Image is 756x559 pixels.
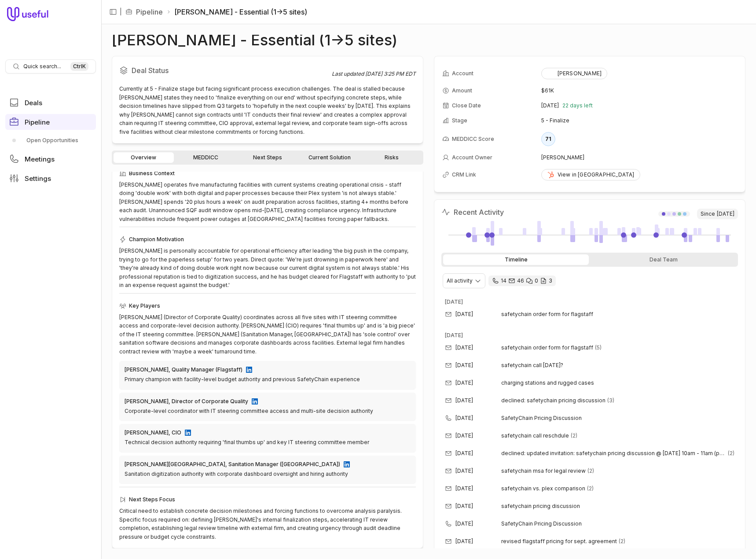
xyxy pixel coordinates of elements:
div: Critical need to establish concrete decision milestones and forcing functions to overcome analysi... [119,507,416,541]
time: [DATE] [455,485,473,492]
kbd: Ctrl K [70,62,88,71]
span: 2 emails in thread [728,450,734,457]
div: Champion Motivation [119,234,416,245]
div: [PERSON_NAME] [547,70,602,77]
span: Amount [452,87,472,94]
span: safetychain pricing discussion [501,503,580,510]
a: MEDDICC [176,152,236,163]
a: Overview [114,152,174,163]
span: charging stations and rugged cases [501,379,594,386]
div: Business Context [119,168,416,179]
div: Deal Team [591,254,736,265]
span: Quick search... [23,63,61,70]
div: Next Steps Focus [119,494,416,505]
td: 5 - Finalize [541,114,737,128]
time: [DATE] [717,210,734,217]
a: Open Opportunities [5,133,96,147]
img: LinkedIn [246,367,252,373]
div: [PERSON_NAME], Quality Manager (Flagstaff) [125,366,242,373]
a: Settings [5,170,96,186]
span: Since [697,209,738,219]
span: Account Owner [452,154,492,161]
a: Pipeline [5,114,96,130]
div: 14 calls and 46 email threads [488,276,556,286]
h2: Deal Status [119,63,332,77]
span: Meetings [25,156,55,162]
img: LinkedIn [344,461,350,467]
span: 5 emails in thread [595,344,602,351]
span: Deals [25,99,42,106]
li: [PERSON_NAME] - Essential (1->5 sites) [166,7,307,17]
div: Timeline [443,254,589,265]
time: [DATE] [455,450,473,457]
span: Settings [25,175,51,182]
time: [DATE] 3:25 PM EDT [365,70,416,77]
div: [PERSON_NAME] operates five manufacturing facilities with current systems creating operational cr... [119,180,416,224]
div: [PERSON_NAME] is personally accountable for operational efficiency after leading 'the big push in... [119,246,416,290]
span: declined: updated invitation: safetychain pricing discussion @ [DATE] 10am - 11am (pdt) ([PERSON_... [501,450,726,457]
div: [PERSON_NAME], CIO [125,429,181,436]
span: 22 days left [562,102,593,109]
span: declined: safetychain pricing discussion [501,397,606,404]
span: Account [452,70,473,77]
span: revised flagstaff pricing for sept. agreement [501,538,617,545]
span: CRM Link [452,171,476,178]
a: Next Steps [238,152,298,163]
span: 2 emails in thread [619,538,625,545]
div: Sanitation digitization authority with corporate dashboard oversight and hiring authority [125,470,411,478]
button: Collapse sidebar [106,5,120,18]
time: [DATE] [455,432,473,439]
span: safetychain call reschdule [501,432,569,439]
time: [DATE] [455,362,473,369]
div: Primary champion with facility-level budget authority and previous SafetyChain experience [125,375,411,384]
td: [PERSON_NAME] [541,151,737,165]
h1: [PERSON_NAME] - Essential (1->5 sites) [112,35,397,45]
button: [PERSON_NAME] [541,68,608,79]
h2: Recent Activity [441,207,504,217]
time: [DATE] [455,520,473,527]
span: | [120,7,122,17]
div: Currently at 5 - Finalize stage but facing significant process execution challenges. The deal is ... [119,85,416,136]
span: Pipeline [25,119,50,125]
span: safetychain order form for flagstaff [501,311,593,318]
div: View in [GEOGRAPHIC_DATA] [547,171,635,178]
span: MEDDICC Score [452,136,494,143]
span: 2 emails in thread [587,467,594,474]
a: Pipeline [136,7,163,17]
div: Technical decision authority requiring 'final thumbs up' and key IT steering committee member [125,438,411,447]
span: 2 emails in thread [587,485,594,492]
time: [DATE] [541,102,559,109]
img: LinkedIn [185,430,191,436]
time: [DATE] [455,503,473,510]
time: [DATE] [455,311,473,318]
a: Deals [5,95,96,110]
span: safetychain order form for flagstaff [501,344,593,351]
div: Key Players [119,301,416,311]
img: LinkedIn [252,398,258,405]
div: Pipeline submenu [5,133,96,147]
div: 71 [541,132,555,146]
div: [PERSON_NAME][GEOGRAPHIC_DATA], Sanitation Manager ([GEOGRAPHIC_DATA]) [125,461,340,468]
time: [DATE] [445,298,463,305]
time: [DATE] [455,379,473,386]
div: Corporate-level coordinator with IT steering committee access and multi-site decision authority [125,407,411,416]
td: $61K [541,84,737,98]
span: safetychain vs. plex comparison [501,485,585,492]
span: safetychain msa for legal review [501,467,586,474]
a: View in [GEOGRAPHIC_DATA] [541,169,640,180]
time: [DATE] [455,415,473,422]
span: safetychain call [DATE]? [501,362,563,369]
div: [PERSON_NAME] (Director of Corporate Quality) coordinates across all five sites with IT steering ... [119,313,416,356]
a: Risks [361,152,422,163]
time: [DATE] [455,344,473,351]
time: [DATE] [445,332,463,338]
span: Close Date [452,102,481,109]
a: Meetings [5,151,96,167]
span: Stage [452,117,467,124]
span: 3 emails in thread [607,397,614,404]
time: [DATE] [455,467,473,474]
time: [DATE] [455,538,473,545]
div: Last updated [332,70,416,77]
span: SafetyChain Pricing Discussion [501,415,724,422]
span: 2 emails in thread [571,432,577,439]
